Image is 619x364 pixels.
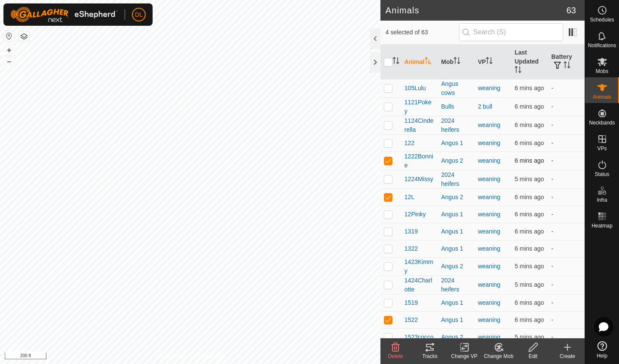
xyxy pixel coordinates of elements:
td: - [548,170,585,188]
th: Last Updated [511,45,548,79]
div: Angus 1 [441,210,471,219]
span: 122 [404,139,414,148]
td: - [548,328,585,346]
td: - [548,79,585,97]
p-sorticon: Activate to sort [564,63,570,70]
div: Angus 1 [441,298,471,307]
span: 18 Aug 2025 at 5:45 am [515,245,544,252]
td: - [548,257,585,276]
span: 1519 [404,298,418,307]
td: - [548,206,585,223]
p-sorticon: Activate to sort [392,58,399,65]
td: - [548,223,585,240]
a: weaning [478,316,500,323]
a: weaning [478,299,500,306]
span: 18 Aug 2025 at 5:45 am [515,211,544,218]
button: + [4,45,14,55]
span: 18 Aug 2025 at 5:46 am [515,263,544,270]
span: 1222Bonnie [404,152,434,170]
a: 2 bull [478,103,492,110]
div: Angus cows [441,79,471,97]
div: Change Mob [481,352,516,360]
p-sorticon: Activate to sort [454,58,460,65]
span: 12L [404,193,414,202]
div: Angus 1 [441,315,471,325]
span: 18 Aug 2025 at 5:46 am [515,140,544,146]
a: weaning [478,140,500,146]
div: Create [550,352,585,360]
td: - [548,276,585,294]
div: Bulls [441,102,471,111]
span: 1121Pokey [404,98,434,116]
a: Contact Us [199,353,224,361]
span: Notifications [588,43,616,48]
a: weaning [478,194,500,200]
span: 18 Aug 2025 at 5:45 am [515,85,544,91]
span: Schedules [590,17,614,22]
span: 1124Cinderella [404,116,434,134]
h2: Animals [386,5,567,15]
a: weaning [478,157,500,164]
div: 2024 heifers [441,170,471,188]
span: 1522 [404,315,418,325]
span: Delete [388,353,403,359]
span: 18 Aug 2025 at 5:46 am [515,194,544,200]
div: Change VP [447,352,481,360]
a: weaning [478,85,500,91]
a: Help [585,338,619,362]
a: weaning [478,211,500,218]
span: 1423Kimmy [404,258,434,276]
span: VPs [597,146,607,151]
div: 2024 heifers [441,116,471,134]
span: 18 Aug 2025 at 5:45 am [515,103,544,110]
div: Angus 2 [441,262,471,271]
th: VP [475,45,511,79]
span: 18 Aug 2025 at 5:45 am [515,157,544,164]
span: 18 Aug 2025 at 5:45 am [515,228,544,235]
a: weaning [478,176,500,182]
a: weaning [478,228,500,235]
span: Status [594,172,609,177]
img: Gallagher Logo [10,7,118,22]
span: 1523cocco [404,333,434,342]
span: 18 Aug 2025 at 5:46 am [515,316,544,323]
th: Mob [438,45,474,79]
a: weaning [478,245,500,252]
span: 18 Aug 2025 at 5:45 am [515,121,544,128]
p-sorticon: Activate to sort [425,58,432,65]
span: 12Pinky [404,210,426,219]
span: Help [597,353,607,358]
td: - [548,116,585,134]
td: - [548,152,585,170]
span: 1424Charlotte [404,276,434,294]
div: Angus 2 [441,156,471,165]
span: Neckbands [589,120,615,125]
th: Animal [401,45,438,79]
td: - [548,294,585,311]
span: 1319 [404,227,418,236]
a: weaning [478,121,500,128]
div: Tracks [413,352,447,360]
div: Angus 2 [441,193,471,202]
span: 1322 [404,244,418,253]
div: Edit [516,352,550,360]
div: Angus 1 [441,244,471,253]
td: - [548,97,585,116]
span: 1224Missy [404,175,433,184]
td: - [548,240,585,257]
span: Heatmap [591,223,613,228]
input: Search (S) [459,23,563,41]
p-sorticon: Activate to sort [486,58,493,65]
th: Battery [548,45,585,79]
button: – [4,56,14,67]
span: 18 Aug 2025 at 5:46 am [515,176,544,182]
td: - [548,188,585,206]
span: Mobs [596,69,608,74]
span: 63 [567,4,576,17]
div: Angus 2 [441,333,471,342]
a: weaning [478,334,500,340]
td: - [548,311,585,328]
span: 18 Aug 2025 at 5:46 am [515,281,544,288]
td: - [548,134,585,152]
button: Map Layers [19,31,29,42]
